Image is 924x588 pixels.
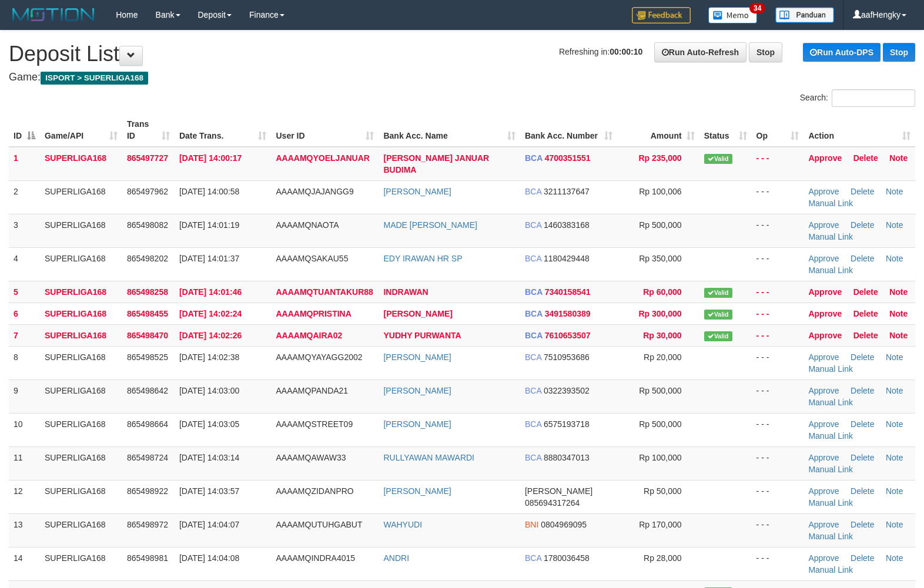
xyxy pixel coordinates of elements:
td: 7 [9,324,40,346]
a: Note [886,520,903,529]
span: BCA [525,419,541,429]
a: Approve [808,386,839,395]
span: [DATE] 14:01:19 [179,220,239,230]
span: Valid transaction [704,154,732,164]
span: Rp 170,000 [639,520,681,529]
td: - - - [752,379,804,413]
span: [DATE] 14:02:24 [179,309,242,318]
span: AAAAMQUTUHGABUT [276,520,362,529]
span: BCA [525,309,543,318]
a: Manual Link [808,532,853,541]
span: Copy 0322393502 to clipboard [544,386,590,395]
td: - - - [752,303,804,324]
th: User ID: activate to sort column ascending [271,113,379,147]
span: [DATE] 14:03:05 [179,419,239,429]
th: Amount: activate to sort column ascending [617,113,699,147]
span: Copy 1180429448 to clipboard [544,254,590,263]
a: Approve [808,153,842,163]
span: 865498525 [127,352,168,362]
td: 5 [9,281,40,303]
a: Note [889,331,908,340]
span: BNI [525,520,538,529]
span: AAAAMQAWAW33 [276,453,346,462]
td: - - - [752,413,804,446]
a: Note [886,419,903,429]
td: SUPERLIGA168 [40,480,122,513]
td: SUPERLIGA168 [40,513,122,547]
span: Copy 4700351551 to clipboard [545,153,591,163]
span: Copy 085694317264 to clipboard [525,498,580,508]
span: BCA [525,352,541,362]
a: Note [886,453,903,462]
span: [DATE] 14:04:07 [179,520,239,529]
a: Delete [851,553,874,563]
span: Valid transaction [704,288,732,298]
span: BCA [525,254,541,263]
span: Copy 1780036458 to clipboard [544,553,590,563]
td: SUPERLIGA168 [40,214,122,247]
span: AAAAMQPANDA21 [276,386,348,395]
a: Approve [808,553,839,563]
td: 10 [9,413,40,446]
h4: Game: [9,72,915,83]
a: Approve [808,287,842,297]
span: Rp 60,000 [643,287,681,297]
a: [PERSON_NAME] [383,352,451,362]
span: Copy 6575193718 to clipboard [544,419,590,429]
a: Delete [851,486,874,496]
td: SUPERLIGA168 [40,303,122,324]
a: Approve [808,453,839,462]
span: Copy 1460383168 to clipboard [544,220,590,230]
td: 4 [9,247,40,281]
span: [DATE] 14:01:46 [179,287,242,297]
a: Note [886,352,903,362]
a: WAHYUDI [383,520,422,529]
span: AAAAMQINDRA4015 [276,553,355,563]
span: Rp 350,000 [639,254,681,263]
th: ID: activate to sort column descending [9,113,40,147]
span: [DATE] 14:03:14 [179,453,239,462]
span: Copy 7340158541 to clipboard [545,287,591,297]
a: INDRAWAN [383,287,428,297]
a: Approve [808,331,842,340]
span: Copy 0804969095 to clipboard [541,520,587,529]
span: Rp 50,000 [644,486,682,496]
span: 34 [749,3,765,14]
span: 865498972 [127,520,168,529]
img: Button%20Memo.svg [708,7,758,23]
span: [DATE] 14:00:58 [179,187,239,196]
td: - - - [752,281,804,303]
span: 865498470 [127,331,168,340]
td: 2 [9,180,40,214]
a: Delete [851,187,874,196]
span: BCA [525,220,541,230]
span: ISPORT > SUPERLIGA168 [41,72,148,85]
span: AAAAMQJAJANGG9 [276,187,353,196]
span: 865498664 [127,419,168,429]
td: - - - [752,547,804,580]
span: 865498981 [127,553,168,563]
a: Note [886,386,903,395]
span: [PERSON_NAME] [525,486,592,496]
a: [PERSON_NAME] [383,187,451,196]
a: Note [886,553,903,563]
td: 14 [9,547,40,580]
span: Copy 7510953686 to clipboard [544,352,590,362]
td: 12 [9,480,40,513]
a: Run Auto-DPS [803,43,881,62]
span: 865498642 [127,386,168,395]
a: Manual Link [808,565,853,574]
span: Rp 30,000 [643,331,681,340]
a: Run Auto-Refresh [654,42,746,62]
span: [DATE] 14:02:26 [179,331,242,340]
td: - - - [752,346,804,379]
label: Search: [800,89,915,107]
span: Refreshing in: [559,47,642,56]
a: Note [886,486,903,496]
td: 6 [9,303,40,324]
span: 865498455 [127,309,168,318]
td: SUPERLIGA168 [40,413,122,446]
a: [PERSON_NAME] [383,419,451,429]
td: SUPERLIGA168 [40,379,122,413]
span: Rp 500,000 [639,220,681,230]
